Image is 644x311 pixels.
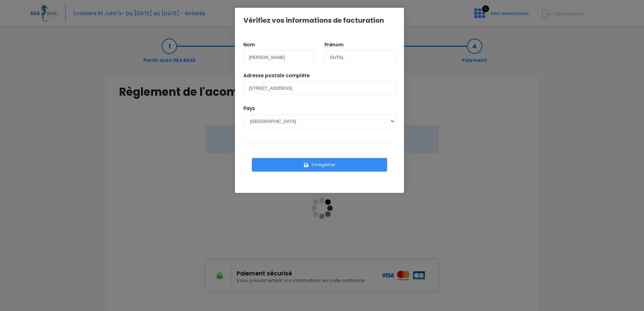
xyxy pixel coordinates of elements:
h1: Vérifiez vos informations de facturation [243,16,384,24]
label: Pays [243,105,255,112]
label: Nom [243,41,255,48]
button: Enregistrer [252,158,387,172]
label: Adresse postale complète [243,72,310,79]
label: Prénom [325,41,343,48]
